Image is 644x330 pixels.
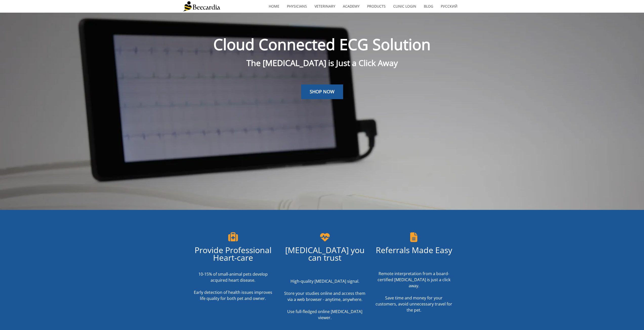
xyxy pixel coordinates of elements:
span: Store your studies online and access them via a web browser - anytime, anywhere. [284,291,365,302]
span: SHOP NOW [310,89,335,95]
a: Русский [437,1,461,12]
a: home [265,1,283,12]
a: Products [363,1,389,12]
a: Physicians [283,1,311,12]
img: Beecardia [183,1,220,11]
a: SHOP NOW [301,84,343,99]
span: Use full-fledged online [MEDICAL_DATA] viewer. [287,309,362,320]
a: Blog [420,1,437,12]
a: Academy [339,1,363,12]
span: High-quality [MEDICAL_DATA] signal. [290,278,359,284]
span: 10-15% of small-animal pets develop acquired heart disease. [198,271,268,283]
span: Remote interpretation from a board-certified [MEDICAL_DATA] is just a click away. [378,271,450,289]
span: Cloud Connected ECG Solution [213,34,431,55]
a: Clinic Login [389,1,420,12]
span: Referrals Made Easy [376,245,452,255]
span: Early detection of health issues improves life quality for both pet and owner. [194,290,272,301]
a: Veterinary [311,1,339,12]
span: Provide Professional Heart-care [195,245,272,263]
span: [MEDICAL_DATA] you can trust [285,245,365,263]
span: The [MEDICAL_DATA] is Just a Click Away [246,57,398,68]
span: Save time and money for your customers, avoid unnecessary travel for the pet. [376,295,452,313]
